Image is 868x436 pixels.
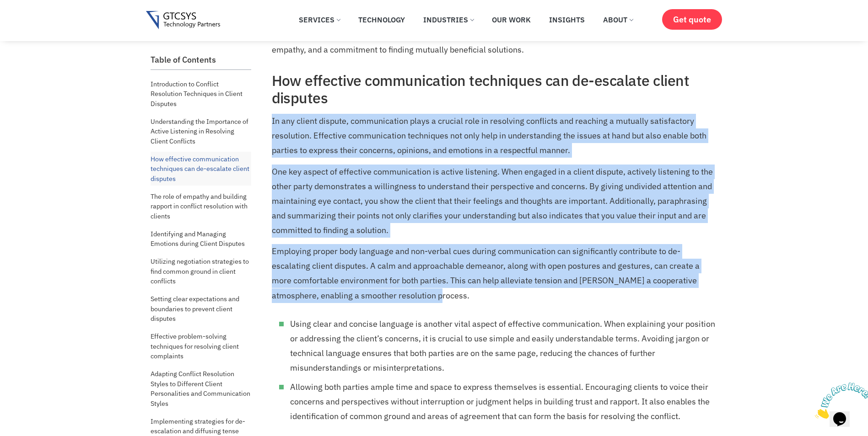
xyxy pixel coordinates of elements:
a: Identifying and Managing Emotions during Client Disputes [151,227,251,251]
a: The role of empathy and building rapport in conflict resolution with clients [151,189,251,223]
a: Get quote [662,9,722,30]
a: Understanding the Importance of Active Listening in Resolving Client Conflicts [151,114,251,149]
a: Industries [416,10,480,30]
a: About [596,10,640,30]
a: Insights [542,10,592,30]
img: Gtcsys logo [146,11,221,30]
a: Adapting Conflict Resolution Styles to Different Client Personalities and Communication Styles [151,367,251,410]
a: Introduction to Conflict Resolution Techniques in Client Disputes [151,77,251,111]
a: Utilizing negotiation strategies to find common ground in client conflicts [151,254,251,288]
li: Allowing both parties ample time and space to express themselves is essential. Encouraging client... [290,380,716,424]
a: Our Work [485,10,538,30]
p: In any client dispute, communication plays a crucial role in resolving conflicts and reaching a m... [272,114,716,158]
span: Get quote [673,15,711,24]
li: Using clear and concise language is another vital aspect of effective communication. When explain... [290,317,716,375]
h2: Table of Contents [151,55,251,65]
iframe: chat widget [811,379,868,422]
h2: How effective communication techniques can de-escalate client disputes [272,72,716,107]
p: One key aspect of effective communication is active listening. When engaged in a client dispute, ... [272,165,716,238]
a: Technology [351,10,412,30]
a: Setting clear expectations and boundaries to prevent client disputes [151,292,251,326]
img: Chat attention grabber [4,4,60,40]
p: Employing proper body language and non-verbal cues during communication can significantly contrib... [272,244,716,303]
a: Effective problem-solving techniques for resolving client complaints [151,329,251,363]
a: How effective communication techniques can de-escalate client disputes [151,152,251,186]
a: Services [292,10,347,30]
